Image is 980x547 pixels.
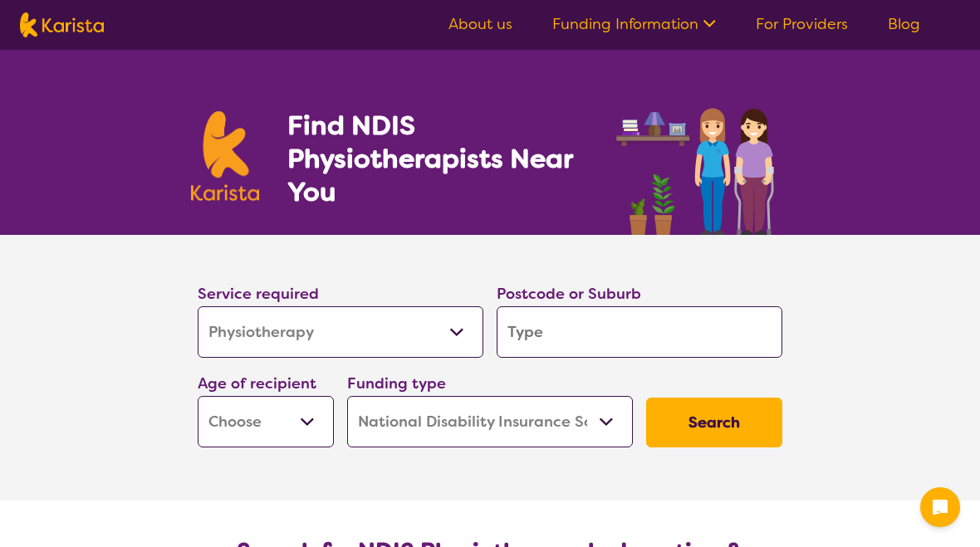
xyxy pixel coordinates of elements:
img: physiotherapy [611,90,789,235]
img: Karista logo [20,12,104,37]
label: Service required [198,284,319,304]
a: About us [448,14,512,34]
input: Type [497,306,782,358]
label: Postcode or Suburb [497,284,641,304]
label: Age of recipient [198,374,316,393]
h1: Find NDIS Physiotherapists Near You [287,109,595,208]
img: Karista logo [191,111,259,201]
button: Search [646,398,782,447]
a: Funding Information [552,14,716,34]
a: Blog [888,14,920,34]
a: For Providers [756,14,848,34]
label: Funding type [347,374,446,393]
